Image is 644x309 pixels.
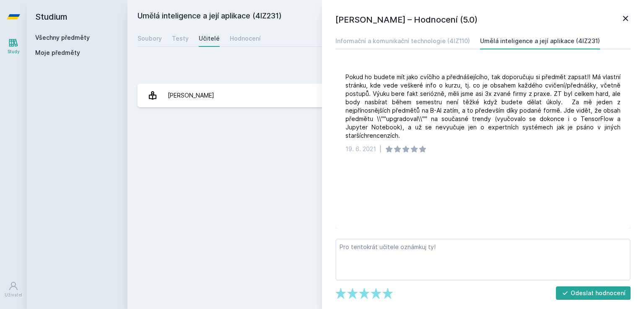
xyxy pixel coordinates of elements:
div: [PERSON_NAME] [168,87,214,104]
div: Study [8,49,20,55]
div: Pokud ho budete mít jako cvíčího a přednášejícího, tak doporučuju si předmět zapsat!! Má vlastní ... [345,73,621,140]
span: Moje předměty [35,49,80,57]
a: Soubory [138,30,162,47]
a: Všechny předměty [35,34,90,41]
div: Hodnocení [230,34,261,43]
a: Study [2,33,25,59]
a: Uživatel [2,277,25,302]
div: Soubory [138,34,162,43]
div: Uživatel [5,292,22,298]
a: [PERSON_NAME] 1 hodnocení 5.0 [138,84,634,107]
div: Učitelé [199,34,220,43]
a: Hodnocení [230,30,261,47]
a: Testy [172,30,189,47]
a: Učitelé [199,30,220,47]
h2: Umělá inteligence a její aplikace (4IZ231) [138,10,540,23]
div: Testy [172,34,189,43]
